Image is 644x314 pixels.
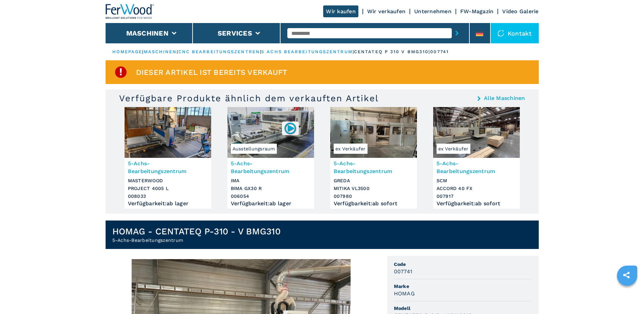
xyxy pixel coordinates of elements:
a: HOMEPAGE [112,49,142,54]
a: cnc bearbeitungszentren [178,49,260,54]
img: Ferwood [106,4,154,19]
span: Dieser Artikel ist bereits verkauft [136,68,288,76]
h3: 5-Achs-Bearbeitungszentrum [128,160,208,175]
div: Verfügbarkeit : ab sofort [437,202,516,205]
img: Kontakt [497,30,504,37]
span: Marke [394,283,532,290]
a: Unternehmen [414,8,451,15]
p: 007741 [430,49,449,55]
a: Video Galerie [502,8,538,15]
iframe: Chat [615,284,639,309]
span: | [260,49,261,54]
p: centateq p 310 v bmg310 | [354,49,430,55]
div: Kontakt [491,23,539,43]
h3: MASTERWOOD PROJECT 4005 L 008033 [128,177,208,200]
h2: 5-Achs-Bearbeitungszentrum [112,237,281,244]
a: 5-Achs-Bearbeitungszentrum IMA BIMA GX30 RAusstellungsraum0060545-Achs-BearbeitungszentrumIMABIMA... [227,107,314,209]
span: | [353,49,354,54]
h3: 5-Achs-Bearbeitungszentrum [231,160,311,175]
a: 5-Achs-Bearbeitungszentrum SCM ACCORD 40 FXex Verkäufer5-Achs-BearbeitungszentrumSCMACCORD 40 FX0... [433,107,520,209]
h3: 5-Achs-Bearbeitungszentrum [437,160,516,175]
span: Code [394,261,532,268]
span: | [177,49,178,54]
img: 5-Achs-Bearbeitungszentrum MASTERWOOD PROJECT 4005 L [125,107,211,158]
span: | [142,49,143,54]
h3: 007741 [394,268,413,275]
a: Wir kaufen [323,5,358,17]
a: 5-Achs-Bearbeitungszentrum MASTERWOOD PROJECT 4005 L5-Achs-BearbeitungszentrumMASTERWOODPROJECT 4... [125,107,211,209]
img: 5-Achs-Bearbeitungszentrum SCM ACCORD 40 FX [433,107,520,158]
img: SoldProduct [114,65,128,79]
a: Wir verkaufen [367,8,405,15]
h3: SCM ACCORD 40 FX 007917 [437,177,516,200]
span: ex Verkäufer [334,144,368,154]
span: ex Verkäufer [437,144,470,154]
img: 5-Achs-Bearbeitungszentrum GREDA MITIKA VL3500 [330,107,417,158]
a: sharethis [618,267,635,284]
a: 5-Achs-Bearbeitungszentrum GREDA MITIKA VL3500ex Verkäufer5-Achs-BearbeitungszentrumGREDAMITIKA V... [330,107,417,209]
h1: HOMAG - CENTATEQ P-310 - V BMG310 [112,226,281,237]
a: FW-Magazin [460,8,494,15]
button: Services [218,29,252,37]
a: maschinen [144,49,177,54]
div: Verfügbarkeit : ab sofort [334,202,414,205]
a: 5 achs bearbeitungszentrum [261,49,353,54]
span: Modell [394,305,532,312]
div: Verfügbarkeit : ab lager [231,202,311,205]
button: Maschinen [126,29,169,37]
h3: Verfügbare Produkte ähnlich dem verkauften Artikel [119,93,379,104]
img: 5-Achs-Bearbeitungszentrum IMA BIMA GX30 R [227,107,314,158]
h3: GREDA MITIKA VL3500 007980 [334,177,414,200]
a: Alle Maschinen [484,96,525,101]
button: submit-button [452,25,462,41]
h3: HOMAG [394,290,415,297]
div: Verfügbarkeit : ab lager [128,202,208,205]
img: 006054 [284,122,297,135]
span: Ausstellungsraum [231,144,277,154]
h3: IMA BIMA GX30 R 006054 [231,177,311,200]
h3: 5-Achs-Bearbeitungszentrum [334,160,414,175]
